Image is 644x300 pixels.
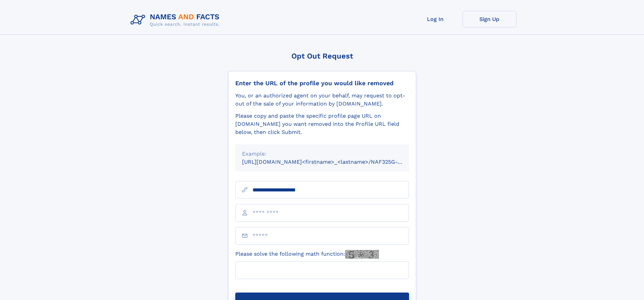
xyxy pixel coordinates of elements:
div: Example: [242,150,402,158]
div: You, or an authorized agent on your behalf, may request to opt-out of the sale of your informatio... [235,92,409,108]
small: [URL][DOMAIN_NAME]<firstname>_<lastname>/NAF325G-xxxxxxxx [242,159,422,165]
a: Sign Up [462,11,517,27]
a: Log In [408,11,462,27]
div: Opt Out Request [228,52,416,60]
img: Logo Names and Facts [128,11,225,29]
div: Please copy and paste the specific profile page URL on [DOMAIN_NAME] you want removed into the Pr... [235,112,409,136]
div: Enter the URL of the profile you would like removed [235,79,409,87]
label: Please solve the following math function: [235,250,379,259]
